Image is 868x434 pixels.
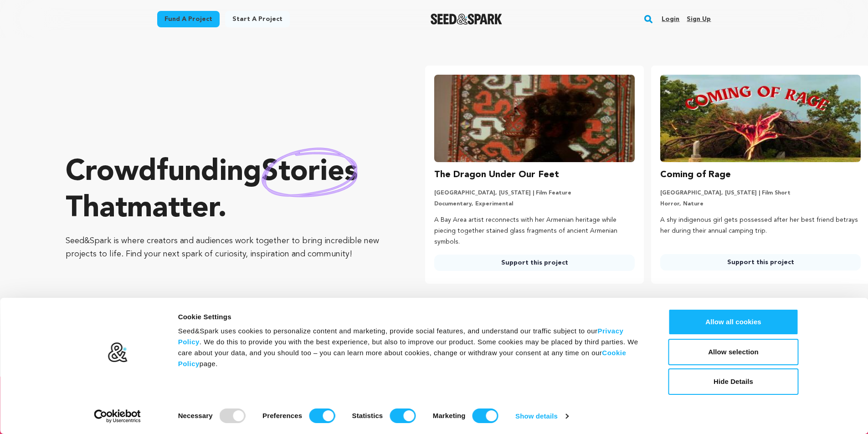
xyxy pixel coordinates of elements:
[66,154,389,227] p: Crowdfunding that .
[434,168,559,182] h3: The Dragon Under Our Feet
[178,326,648,369] div: Seed&Spark uses cookies to personalize content and marketing, provide social features, and unders...
[225,11,290,27] a: Start a project
[433,412,466,419] strong: Marketing
[262,148,358,197] img: hand sketched image
[107,342,128,363] img: logo
[77,409,157,423] a: Usercentrics Cookiebot - opens in a new window
[127,194,218,224] span: matter
[660,215,861,237] p: A shy indigenous girl gets possessed after her best friend betrays her during their annual campin...
[660,200,861,208] p: Horror, Nature
[178,412,213,419] strong: Necessary
[660,75,861,162] img: Coming of Rage image
[157,11,220,27] a: Fund a project
[434,215,635,247] p: A Bay Area artist reconnects with her Armenian heritage while piecing together stained glass frag...
[178,311,648,322] div: Cookie Settings
[434,189,635,197] p: [GEOGRAPHIC_DATA], [US_STATE] | Film Feature
[431,14,502,25] a: Seed&Spark Homepage
[660,254,861,271] a: Support this project
[262,412,302,419] strong: Preferences
[668,309,799,335] button: Allow all cookies
[515,409,568,423] a: Show details
[434,255,635,271] a: Support this project
[660,168,731,182] h3: Coming of Rage
[687,12,711,26] a: Sign up
[178,405,178,405] legend: Consent Selection
[352,412,383,419] strong: Statistics
[66,235,389,261] p: Seed&Spark is where creators and audiences work together to bring incredible new projects to life...
[660,189,861,197] p: [GEOGRAPHIC_DATA], [US_STATE] | Film Short
[434,200,635,208] p: Documentary, Experimental
[668,368,799,395] button: Hide Details
[434,75,635,162] img: The Dragon Under Our Feet image
[668,339,799,365] button: Allow selection
[431,14,502,25] img: Seed&Spark Logo Dark Mode
[662,12,679,26] a: Login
